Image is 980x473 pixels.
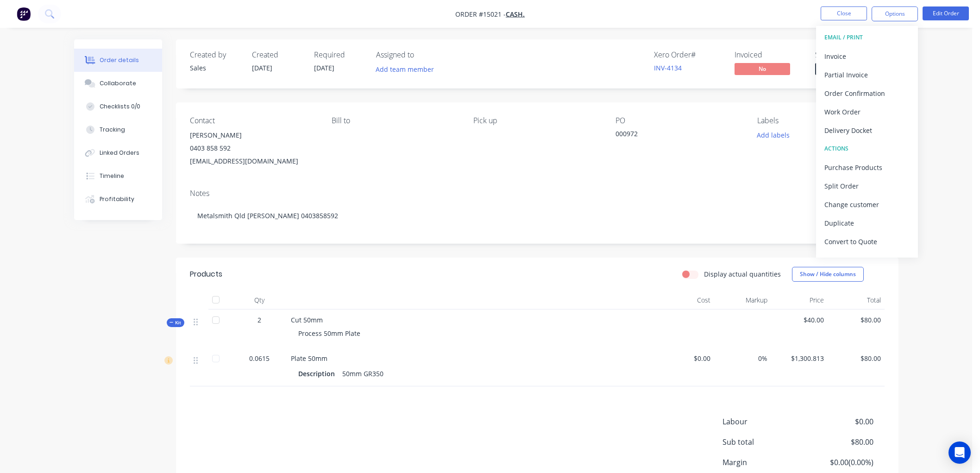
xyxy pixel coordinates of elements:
[775,315,824,325] span: $40.00
[735,50,804,59] div: Invoiced
[824,179,910,193] div: Split Order
[824,253,910,267] div: Archive
[824,216,910,230] div: Duplicate
[824,235,910,248] div: Convert to Quote
[190,202,885,230] div: Metalsmith Qld [PERSON_NAME] 0403858592
[291,354,327,363] span: Plate 50mm
[722,416,805,427] span: Labour
[100,149,139,157] div: Linked Orders
[252,50,303,59] div: Created
[314,50,365,59] div: Required
[771,291,828,309] div: Price
[654,50,723,59] div: Xero Order #
[190,269,222,280] div: Products
[371,63,439,76] button: Add team member
[804,416,873,427] span: $0.00
[74,72,162,95] button: Collaborate
[815,50,885,59] div: Status
[722,436,805,448] span: Sub total
[718,353,767,363] span: 0%
[824,198,910,211] div: Change customer
[722,457,805,468] span: Margin
[74,49,162,72] button: Order details
[190,63,241,73] div: Sales
[804,457,873,468] span: $0.00 ( 0.00 %)
[100,56,139,64] div: Order details
[757,116,884,125] div: Labels
[815,63,871,75] span: Submitted
[824,124,910,137] div: Delivery Docket
[714,291,771,309] div: Markup
[167,318,184,327] div: Kit
[824,161,910,174] div: Purchase Products
[74,141,162,164] button: Linked Orders
[752,129,795,141] button: Add labels
[816,28,918,47] button: EMAIL / PRINT
[190,50,241,59] div: Created by
[506,10,525,19] a: Cash.
[17,7,31,21] img: Factory
[816,102,918,121] button: Work Order
[824,50,910,63] div: Invoice
[816,84,918,102] button: Order Confirmation
[616,129,731,142] div: 000972
[816,195,918,214] button: Change customer
[824,68,910,82] div: Partial Invoice
[100,102,140,111] div: Checklists 0/0
[816,139,918,158] button: ACTIONS
[816,177,918,195] button: Split Order
[661,353,711,363] span: $0.00
[100,172,124,180] div: Timeline
[828,291,885,309] div: Total
[831,353,881,363] span: $80.00
[816,47,918,65] button: Invoice
[339,367,387,380] div: 50mm GR350
[376,50,469,59] div: Assigned to
[923,6,969,20] button: Edit Order
[824,87,910,100] div: Order Confirmation
[190,189,885,198] div: Notes
[74,188,162,211] button: Profitability
[816,158,918,177] button: Purchase Products
[816,232,918,251] button: Convert to Quote
[821,6,867,20] button: Close
[824,143,910,155] div: ACTIONS
[704,269,781,279] label: Display actual quantities
[332,116,459,125] div: Bill to
[298,329,360,338] span: Process 50mm Plate
[252,63,272,72] span: [DATE]
[816,65,918,84] button: Partial Invoice
[190,142,317,155] div: 0403 858 592
[815,63,871,77] button: Submitted
[816,251,918,269] button: Archive
[232,291,287,309] div: Qty
[792,267,864,282] button: Show / Hide columns
[100,126,125,134] div: Tracking
[775,353,824,363] span: $1,300.813
[314,63,334,72] span: [DATE]
[804,436,873,448] span: $80.00
[824,32,910,44] div: EMAIL / PRINT
[824,105,910,119] div: Work Order
[190,116,317,125] div: Contact
[376,63,439,76] button: Add team member
[949,441,971,464] div: Open Intercom Messenger
[658,291,715,309] div: Cost
[816,214,918,232] button: Duplicate
[249,353,270,363] span: 0.0615
[190,129,317,168] div: [PERSON_NAME]0403 858 592[EMAIL_ADDRESS][DOMAIN_NAME]
[74,164,162,188] button: Timeline
[455,10,506,19] span: Order #15021 -
[473,116,600,125] div: Pick up
[170,319,182,326] span: Kit
[190,129,317,142] div: [PERSON_NAME]
[616,116,742,125] div: PO
[654,63,682,72] a: INV-4134
[74,95,162,118] button: Checklists 0/0
[100,79,136,88] div: Collaborate
[291,315,323,324] span: Cut 50mm
[872,6,918,21] button: Options
[74,118,162,141] button: Tracking
[190,155,317,168] div: [EMAIL_ADDRESS][DOMAIN_NAME]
